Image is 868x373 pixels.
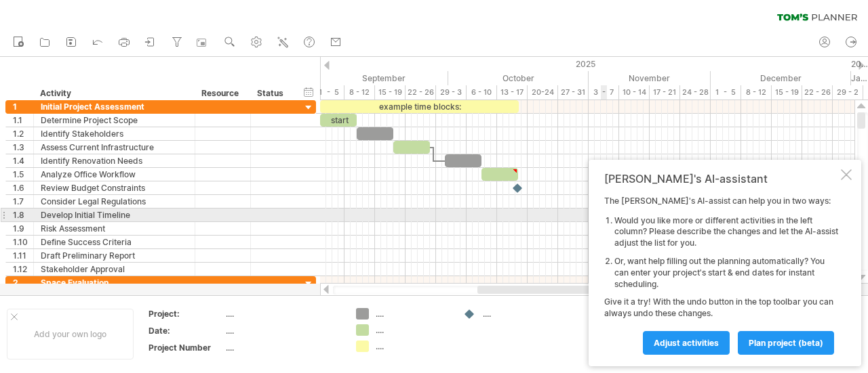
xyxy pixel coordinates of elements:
[13,168,33,181] div: 1.5
[13,114,33,127] div: 1.1
[614,256,838,290] li: Or, want help filling out the planning automatically? You can enter your project's start & end da...
[41,236,188,248] div: Define Success Criteria
[13,154,33,167] div: 1.4
[833,85,863,100] div: 29 - 2
[802,85,833,100] div: 22 - 26
[467,85,497,100] div: 6 - 10
[320,100,519,113] div: example time blocks:
[314,71,448,85] div: September 2025
[41,263,188,276] div: Stakeholder Approval
[13,222,33,235] div: 1.9
[226,325,340,336] div: ....
[41,276,188,289] div: Space Evaluation
[558,85,589,100] div: 27 - 31
[13,195,33,208] div: 1.7
[483,308,557,320] div: ....
[13,249,33,262] div: 1.11
[7,309,134,359] div: Add your own logo
[650,85,680,100] div: 17 - 21
[226,308,340,320] div: ....
[376,341,450,352] div: ....
[741,85,772,100] div: 8 - 12
[406,85,436,100] div: 22 - 26
[619,85,650,100] div: 10 - 14
[738,331,834,355] a: plan project (beta)
[41,209,188,221] div: Develop Initial Timeline
[13,181,33,194] div: 1.6
[376,308,450,320] div: ....
[436,85,467,100] div: 29 - 3
[344,85,375,100] div: 8 - 12
[13,276,33,289] div: 2
[41,114,188,127] div: Determine Project Scope
[41,168,188,181] div: Analyze Office Workflow
[376,324,450,336] div: ....
[448,71,589,85] div: October 2025
[772,85,802,100] div: 15 - 19
[41,154,188,167] div: Identify Renovation Needs
[711,85,741,100] div: 1 - 5
[149,308,223,320] div: Project:
[41,222,188,235] div: Risk Assessment
[226,342,340,353] div: ....
[614,215,838,249] li: Would you like more or different activities in the left column? Please describe the changes and l...
[41,249,188,262] div: Draft Preliminary Report
[680,85,711,100] div: 24 - 28
[320,114,357,127] div: start
[13,127,33,140] div: 1.2
[257,87,287,100] div: Status
[604,196,838,354] div: The [PERSON_NAME]'s AI-assist can help you in two ways: Give it a try! With the undo button in th...
[149,342,223,353] div: Project Number
[40,87,187,100] div: Activity
[41,127,188,140] div: Identify Stakeholders
[13,141,33,154] div: 1.3
[41,100,188,113] div: Initial Project Assessment
[41,141,188,154] div: Assess Current Infrastructure
[13,263,33,276] div: 1.12
[375,85,406,100] div: 15 - 19
[314,85,344,100] div: 1 - 5
[497,85,528,100] div: 13 - 17
[201,87,243,100] div: Resource
[41,195,188,208] div: Consider Legal Regulations
[41,181,188,194] div: Review Budget Constraints
[643,331,730,355] a: Adjust activities
[149,325,223,336] div: Date:
[711,71,851,85] div: December 2025
[528,85,558,100] div: 20-24
[13,209,33,221] div: 1.8
[13,100,33,113] div: 1
[589,71,711,85] div: November 2025
[604,172,838,185] div: [PERSON_NAME]'s AI-assistant
[654,338,719,348] span: Adjust activities
[749,338,823,348] span: plan project (beta)
[589,85,619,100] div: 3 - 7
[13,236,33,248] div: 1.10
